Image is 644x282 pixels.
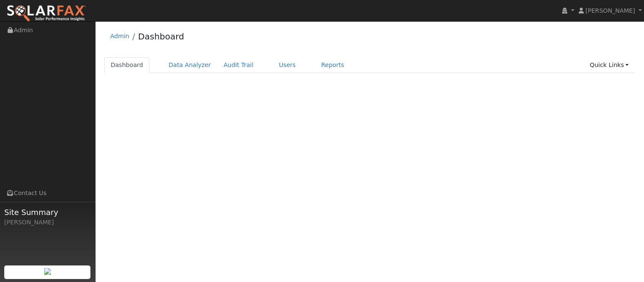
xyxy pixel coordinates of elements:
a: Reports [315,57,351,73]
span: Site Summary [4,207,91,218]
a: Users [273,57,302,73]
a: Audit Trail [217,57,260,73]
a: Data Analyzer [162,57,217,73]
img: SolarFax [6,5,86,22]
a: Admin [110,33,129,39]
img: retrieve [44,268,51,275]
a: Quick Links [583,57,635,73]
a: Dashboard [138,31,184,42]
span: [PERSON_NAME] [585,7,635,14]
a: Dashboard [104,57,150,73]
div: [PERSON_NAME] [4,218,91,227]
